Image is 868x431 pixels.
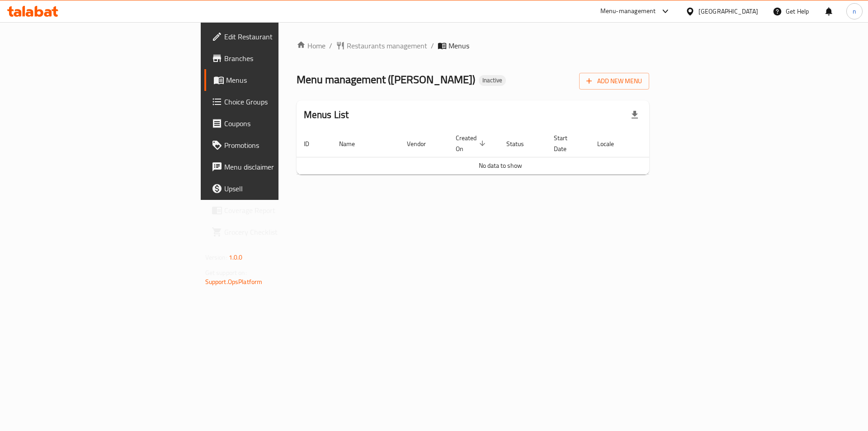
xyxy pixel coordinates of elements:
[204,113,346,134] a: Coupons
[204,134,346,156] a: Promotions
[579,73,649,90] button: Add New Menu
[853,6,856,16] span: n
[297,130,704,175] table: enhanced table
[224,118,339,129] span: Coupons
[336,40,427,51] a: Restaurants management
[224,140,339,151] span: Promotions
[224,205,339,216] span: Coverage Report
[304,108,349,122] h2: Menus List
[204,199,346,221] a: Coverage Report
[205,251,227,263] span: Version:
[297,40,650,51] nav: breadcrumb
[597,138,626,149] span: Locale
[205,267,247,279] span: Get support on:
[297,69,475,90] span: Menu management ( [PERSON_NAME] )
[204,69,346,91] a: Menus
[407,138,438,149] span: Vendor
[204,156,346,178] a: Menu disclaimer
[224,96,339,107] span: Choice Groups
[586,76,642,87] span: Add New Menu
[339,138,367,149] span: Name
[204,26,346,47] a: Edit Restaurant
[637,130,704,157] th: Actions
[554,133,579,154] span: Start Date
[204,91,346,113] a: Choice Groups
[224,31,339,42] span: Edit Restaurant
[204,47,346,69] a: Branches
[204,178,346,199] a: Upsell
[224,161,339,172] span: Menu disclaimer
[431,40,434,51] li: /
[224,183,339,194] span: Upsell
[479,76,506,84] span: Inactive
[479,160,522,171] span: No data to show
[456,133,488,154] span: Created On
[224,53,339,64] span: Branches
[226,75,339,85] span: Menus
[304,138,321,149] span: ID
[205,276,263,288] a: Support.OpsPlatform
[600,6,656,17] div: Menu-management
[506,138,536,149] span: Status
[624,104,646,126] div: Export file
[347,40,427,51] span: Restaurants management
[204,221,346,243] a: Grocery Checklist
[479,75,506,86] div: Inactive
[448,40,469,51] span: Menus
[698,6,758,16] div: [GEOGRAPHIC_DATA]
[224,227,339,237] span: Grocery Checklist
[229,251,243,263] span: 1.0.0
